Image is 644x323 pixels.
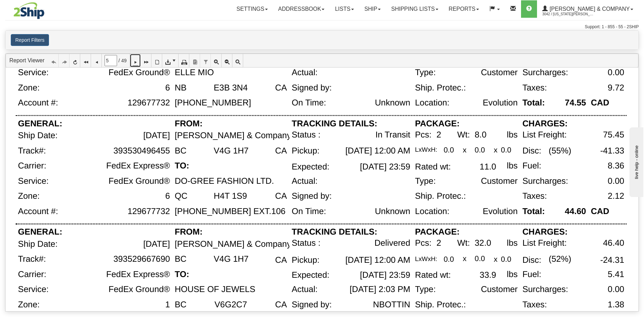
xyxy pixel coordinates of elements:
div: Wt: [457,130,470,140]
div: 33.9 [480,270,496,280]
div: Expected: [292,162,330,172]
div: Actual: [292,176,318,186]
img: logo3042.jpg [5,2,53,19]
iframe: chat widget [628,126,643,197]
a: Print [179,54,189,67]
div: In Transit [375,130,410,140]
div: V6G2C7 [215,300,247,309]
div: Pickup: [292,255,320,265]
a: Next Page [130,54,141,67]
div: CA [275,191,287,201]
div: 11.0 [480,162,496,172]
div: GENERAL: [18,227,62,237]
div: 9.72 [608,83,625,93]
div: 0.0 [501,255,511,263]
div: CAD [591,207,609,216]
a: Reports [444,0,484,18]
div: (55%) [549,146,571,156]
div: 8.36 [608,161,625,171]
div: Surcharges: [522,285,568,294]
div: TO: [175,161,189,171]
button: Report Filters [11,34,49,46]
a: Export [162,54,179,67]
div: [DATE] 23:59 [360,162,410,172]
div: List Freight: [522,239,567,248]
div: Ship. Protec.: [415,83,466,93]
div: Wt: [457,239,470,248]
div: 6 [165,191,170,201]
div: ELLE MIO [175,68,214,77]
div: Customer [481,176,518,186]
div: 1.38 [608,300,625,309]
div: Location: [415,98,449,108]
div: Fuel: [522,270,541,279]
div: CHARGES: [522,227,568,237]
div: List Freight: [522,130,567,140]
div: FedEx Ground® [109,68,170,77]
div: 5.41 [608,270,625,279]
div: CHARGES: [522,119,568,128]
div: Expected: [292,270,330,280]
div: Signed by: [292,191,332,201]
div: Evolution [483,207,518,216]
a: Last Page [141,54,151,67]
div: FROM: [175,119,203,128]
div: Rated wt: [415,270,451,280]
span: 3042 / [US_STATE][PERSON_NAME] [542,11,594,18]
div: Unknown [375,207,410,216]
div: Actual: [292,285,318,294]
div: FedEx Ground® [109,176,170,186]
div: 0.00 [608,68,625,77]
div: live help - online [5,6,64,11]
div: 2.12 [608,191,625,201]
div: Zone: [18,300,40,309]
div: lbs [507,161,518,171]
a: Report Viewer [9,57,44,63]
a: Lists [330,0,359,18]
span: [PERSON_NAME] & Company [548,6,630,12]
div: 46.40 [603,239,624,248]
div: lbs [507,130,518,140]
div: [DATE] [143,131,170,140]
div: V4G 1H7 [214,254,248,264]
div: PACKAGE: [415,119,460,128]
div: 75.45 [603,130,624,140]
div: 0.0 [444,255,454,263]
div: Status : [292,239,321,248]
div: 129677732 [127,207,170,216]
span: / [118,57,120,64]
div: CA [275,300,287,309]
div: On Time: [292,98,326,108]
div: [PERSON_NAME] & Company Ltd. [175,131,308,140]
div: x [463,146,467,154]
div: [DATE] 12:00 AM [345,255,410,265]
div: -41.33 [600,146,624,156]
div: [PHONE_NUMBER] EXT.106 [175,207,286,216]
span: 49 [121,57,127,64]
div: [DATE] [143,239,170,249]
a: Settings [231,0,273,18]
div: FROM: [175,227,203,237]
div: x [463,254,467,262]
div: Total: [522,207,545,216]
a: Addressbook [273,0,330,18]
div: lbs [507,270,518,279]
div: 129677732 [127,98,170,108]
div: FedEx Ground® [109,285,170,294]
div: Type: [415,176,436,186]
div: TRACKING DETAILS: [292,227,377,237]
div: x [494,255,498,263]
a: Previous Page [91,54,102,67]
div: Type: [415,285,436,294]
div: E3B 3N4 [214,83,248,93]
div: 393530496455 [113,146,170,156]
div: [PHONE_NUMBER] [175,98,251,108]
div: Track#: [18,254,46,264]
div: 393529667690 [113,254,170,264]
div: CAD [591,98,609,108]
div: 2 [437,239,441,248]
div: [DATE] 23:59 [360,270,410,280]
div: 0.00 [608,176,625,186]
div: 1 [165,300,170,309]
div: TRACKING DETAILS: [292,119,377,128]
